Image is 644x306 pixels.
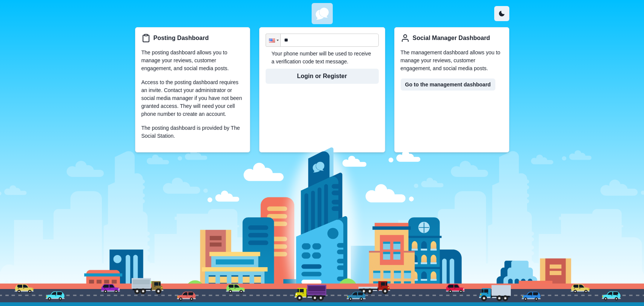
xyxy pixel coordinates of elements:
p: Your phone number will be used to receive a verification code text message. [266,50,379,66]
p: The posting dashboard is provided by The Social Station. [141,124,244,140]
button: Login or Register [266,69,379,84]
a: Go to the management dashboard [401,78,495,91]
p: The management dashboard allows you to manage your reviews, customer engagement, and social media... [401,49,503,72]
p: Access to the posting dashboard requires an invite. Contact your administrator or social media ma... [141,78,244,118]
p: The posting dashboard allows you to manage your reviews, customer engagement, and social media po... [141,49,244,72]
button: Toggle Mode [494,6,509,21]
img: u8dYElcwoIgCIIgCIIgCIIgCIIgCIIgCIIgCIIgCIIgCIIgCIIgCIIgCIIgCIIgCIKgBfgfhTKg+uHK8RYAAAAASUVORK5CYII= [313,5,331,23]
h5: Social Manager Dashboard [413,34,490,42]
div: United States: + 1 [266,34,280,46]
h5: Posting Dashboard [154,34,209,42]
